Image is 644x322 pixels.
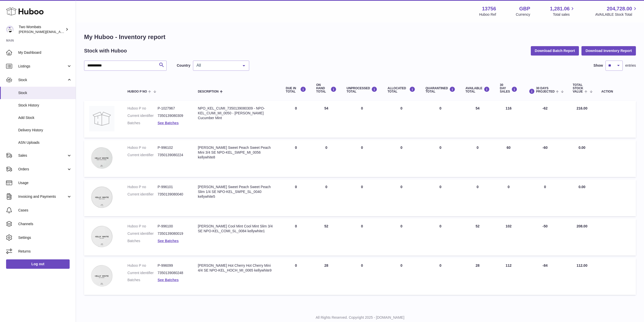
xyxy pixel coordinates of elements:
[595,12,638,17] span: AVAILABLE Stock Total
[158,106,188,111] dd: P-1027967
[198,106,276,120] div: NPO_KEL_CUMI_7350139080309 - NPO-KEL_CUMI_MI_0050 - [PERSON_NAME] Cucumber Mint
[311,101,342,138] td: 54
[347,86,378,93] div: UNPROCESSED Total
[286,86,306,93] div: DUE IN TOTAL
[127,192,158,197] dt: Current identifier
[158,271,188,275] dd: 7350139080248
[281,180,311,216] td: 0
[465,86,490,93] div: AVAILABLE Total
[18,208,72,213] span: Cases
[522,180,568,216] td: 0
[439,263,441,267] span: 0
[342,180,383,216] td: 0
[577,224,588,228] span: 208.00
[536,87,555,93] span: 30 DAYS PROJECTED
[18,235,72,240] span: Settings
[127,224,158,229] dt: Huboo P no
[281,258,311,295] td: 0
[18,153,67,158] span: Sales
[158,239,179,243] a: See Batches
[342,140,383,177] td: 0
[553,12,575,17] span: Total sales
[18,91,72,95] span: Stock
[18,140,72,145] span: ASN Uploads
[158,153,188,157] dd: 7350139080224
[281,219,311,256] td: 0
[127,113,158,118] dt: Current identifier
[158,278,179,282] a: See Batches
[550,5,576,17] a: 1,281.06 Total sales
[495,219,522,256] td: 102
[316,83,337,94] div: ON HAND Total
[519,5,530,12] strong: GBP
[281,101,311,138] td: 0
[127,263,158,268] dt: Huboo P no
[127,231,158,236] dt: Current identifier
[439,146,441,150] span: 0
[89,145,114,171] img: product image
[158,145,188,150] dd: P-996102
[460,258,495,295] td: 28
[578,185,585,189] span: 0.00
[177,63,190,68] label: Country
[425,86,455,93] div: QUARANTINED Total
[594,63,603,68] label: Show
[195,63,239,68] span: All
[89,106,114,131] img: product image
[158,224,188,229] dd: P-996100
[198,263,276,273] div: [PERSON_NAME] Hot Cherry Hot Cherry Mini 4/4 SE NPO-KEL_HOCH_MI_0065 kellywhite9
[18,103,72,108] span: Stock History
[601,90,631,93] div: Action
[18,78,67,82] span: Stock
[311,258,342,295] td: 28
[495,258,522,295] td: 112
[18,167,67,172] span: Orders
[342,101,383,138] td: 0
[573,83,583,94] span: Total stock value
[531,46,579,55] button: Download Batch Report
[522,258,568,295] td: -84
[581,46,636,55] button: Download Inventory Report
[387,86,415,93] div: ALLOCATED Total
[482,5,496,12] strong: 13756
[18,249,72,254] span: Returns
[198,145,276,160] div: [PERSON_NAME] Sweet Peach Sweet Peach Mini 3/4 SE NPO-KEL_SWPE_MI_0056 kellywhite8
[89,263,114,289] img: product image
[595,5,638,17] a: 204,728.00 AVAILABLE Stock Total
[522,219,568,256] td: -50
[127,106,158,111] dt: Huboo P no
[84,47,127,54] h2: Stock with Huboo
[342,258,383,295] td: 0
[89,224,114,249] img: product image
[522,101,568,138] td: -62
[158,185,188,189] dd: P-996101
[18,64,67,69] span: Listings
[158,192,188,197] dd: 7350139080040
[578,146,585,150] span: 0.00
[495,140,522,177] td: 60
[460,180,495,216] td: 0
[382,140,420,177] td: 0
[158,113,188,118] dd: 7350139080309
[19,30,129,34] span: [PERSON_NAME][EMAIL_ADDRESS][PERSON_NAME][DOMAIN_NAME]
[439,224,441,228] span: 0
[198,224,276,234] div: [PERSON_NAME] Cool Mint Cool Mint Slim 3/4 SE NPO-KEL_COMI_SL_0084 kellywhite1
[382,258,420,295] td: 0
[6,26,14,33] img: philip.carroll@twowombats.com
[127,185,158,189] dt: Huboo P no
[158,263,188,268] dd: P-996099
[127,271,158,275] dt: Current identifier
[18,181,72,185] span: Usage
[18,115,72,120] span: Add Stock
[625,63,636,68] span: entries
[311,219,342,256] td: 52
[127,239,158,243] dt: Batches
[127,121,158,126] dt: Batches
[18,194,67,199] span: Invoicing and Payments
[495,180,522,216] td: 0
[18,50,72,55] span: My Dashboard
[382,180,420,216] td: 0
[311,140,342,177] td: 0
[127,90,147,93] span: Huboo P no
[158,231,188,236] dd: 7350139080019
